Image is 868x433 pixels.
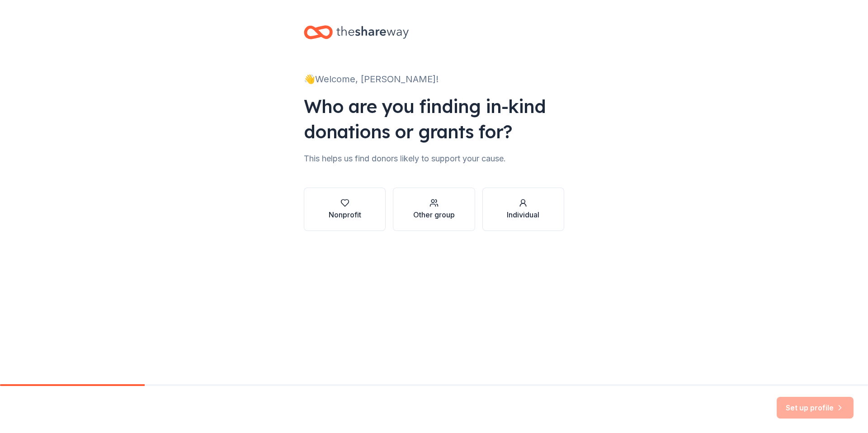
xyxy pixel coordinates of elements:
[304,94,564,144] div: Who are you finding in-kind donations or grants for?
[304,72,564,86] div: 👋 Welcome, [PERSON_NAME]!
[393,188,475,231] button: Other group
[304,188,386,231] button: Nonprofit
[329,209,361,220] div: Nonprofit
[304,151,564,166] div: This helps us find donors likely to support your cause.
[413,209,455,220] div: Other group
[482,188,564,231] button: Individual
[507,209,539,220] div: Individual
